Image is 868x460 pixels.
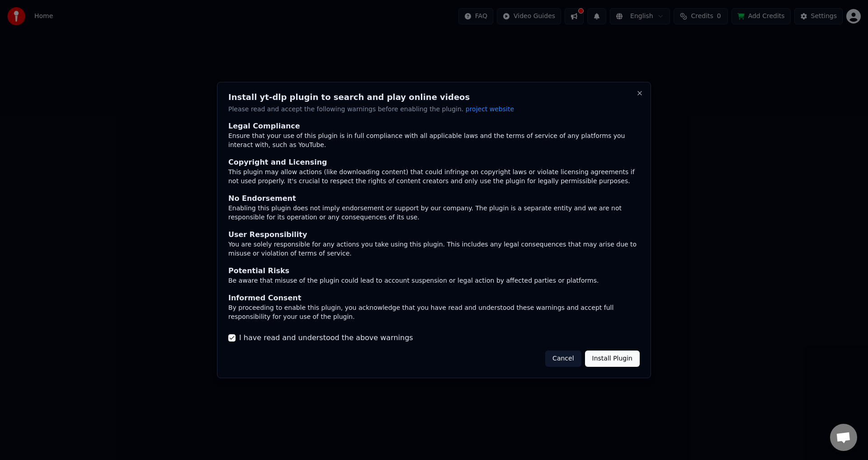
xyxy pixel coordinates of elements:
[239,332,413,343] label: I have read and understood the above warnings
[228,105,640,114] p: Please read and accept the following warnings before enabling the plugin.
[228,276,640,285] div: Be aware that misuse of the plugin could lead to account suspension or legal action by affected p...
[228,194,640,204] div: No Endorsement
[228,293,640,304] div: Informed Consent
[228,304,640,322] div: By proceeding to enable this plugin, you acknowledge that you have read and understood these warn...
[228,266,640,276] div: Potential Risks
[228,93,640,101] h2: Install yt-dlp plugin to search and play online videos
[466,105,514,113] span: project website
[545,351,581,367] button: Cancel
[228,240,640,258] div: You are solely responsible for any actions you take using this plugin. This includes any legal co...
[228,204,640,223] div: Enabling this plugin does not imply endorsement or support by our company. The plugin is a separa...
[228,157,640,168] div: Copyright and Licensing
[228,121,640,132] div: Legal Compliance
[228,229,640,240] div: User Responsibility
[585,351,640,367] button: Install Plugin
[228,168,640,186] div: This plugin may allow actions (like downloading content) that could infringe on copyright laws or...
[228,132,640,150] div: Ensure that your use of this plugin is in full compliance with all applicable laws and the terms ...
